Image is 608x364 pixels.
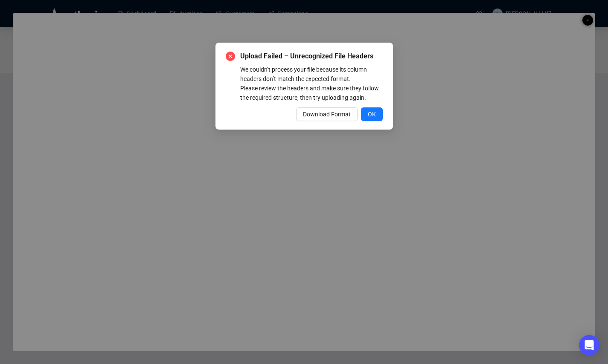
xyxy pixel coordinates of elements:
div: Open Intercom Messenger [579,335,599,355]
span: close-circle [226,52,235,61]
button: Download Format [296,107,358,121]
span: OK [368,110,376,119]
span: Upload Failed – Unrecognized File Headers [240,51,383,61]
button: OK [361,107,383,121]
span: Download Format [303,110,351,119]
span: We couldn’t process your file because its column headers don’t match the expected format. Please ... [240,66,379,101]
